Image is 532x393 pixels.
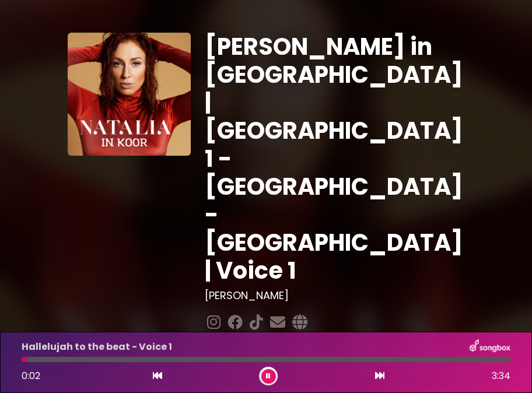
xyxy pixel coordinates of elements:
h3: [PERSON_NAME] [205,289,464,302]
img: YTVS25JmS9CLUqXqkEhs [68,33,191,156]
span: 0:02 [22,369,40,383]
p: Hallelujah to the beat - Voice 1 [22,340,172,354]
img: songbox-logo-white.png [470,339,510,355]
span: 3:34 [492,369,510,383]
h1: [PERSON_NAME] in [GEOGRAPHIC_DATA] | [GEOGRAPHIC_DATA] 1 - [GEOGRAPHIC_DATA] - [GEOGRAPHIC_DATA] ... [205,33,464,285]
